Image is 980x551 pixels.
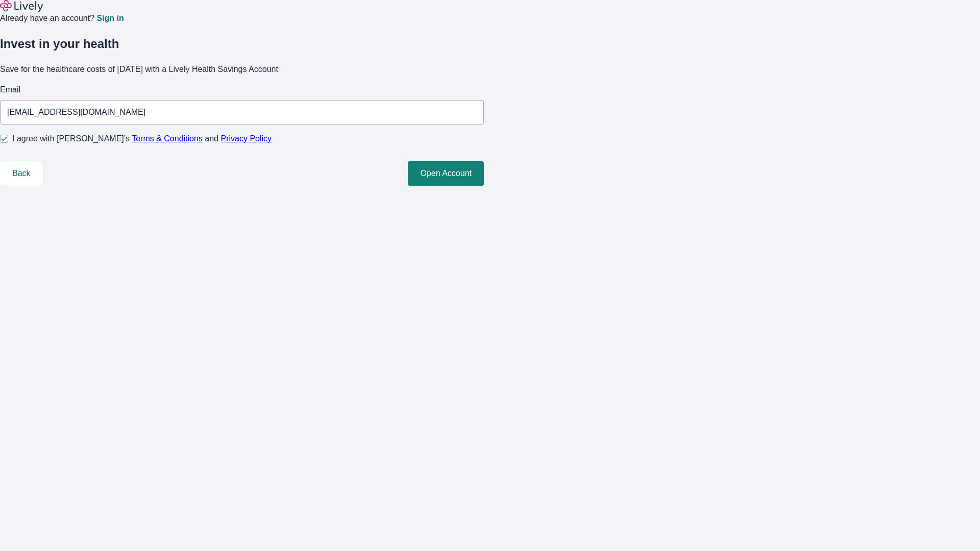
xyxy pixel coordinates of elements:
a: Privacy Policy [221,134,272,143]
span: I agree with [PERSON_NAME]’s and [12,133,272,145]
a: Terms & Conditions [132,134,203,143]
a: Sign in [96,14,124,22]
button: Open Account [408,161,484,186]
